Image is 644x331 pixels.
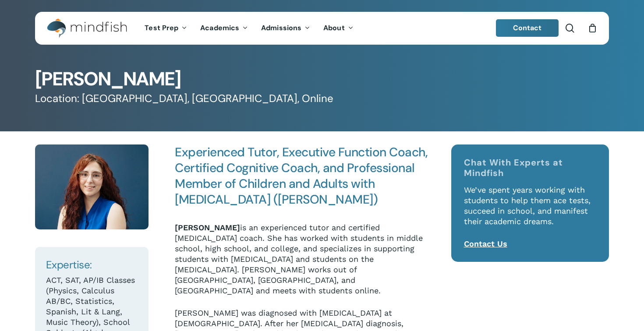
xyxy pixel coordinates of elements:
a: Cart [587,23,597,33]
img: Tutor Jamie O'Brien [35,144,149,229]
span: About [323,23,345,32]
span: Admissions [261,23,301,32]
a: About [317,25,360,32]
span: Expertise: [46,258,92,271]
span: Academics [200,23,239,32]
span: Location: [GEOGRAPHIC_DATA], [GEOGRAPHIC_DATA], Online [35,92,333,106]
nav: Main Menu [138,12,360,45]
span: Test Prep [145,23,178,32]
h1: [PERSON_NAME] [35,70,609,88]
a: Contact Us [464,239,507,248]
h4: Chat With Experts at Mindfish [464,157,597,178]
a: Test Prep [138,25,194,32]
a: Contact [496,19,559,37]
a: Admissions [255,25,317,32]
h4: Experienced Tutor, Executive Function Coach, Certified Cognitive Coach, and Professional Member o... [175,144,428,208]
p: is an experienced tutor and certified [MEDICAL_DATA] coach. She has worked with students in middl... [175,222,428,308]
strong: [PERSON_NAME] [175,223,240,232]
header: Main Menu [35,12,609,45]
span: Contact [513,23,542,32]
a: Academics [194,25,255,32]
p: We’ve spent years working with students to help them ace tests, succeed in school, and manifest t... [464,185,597,239]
